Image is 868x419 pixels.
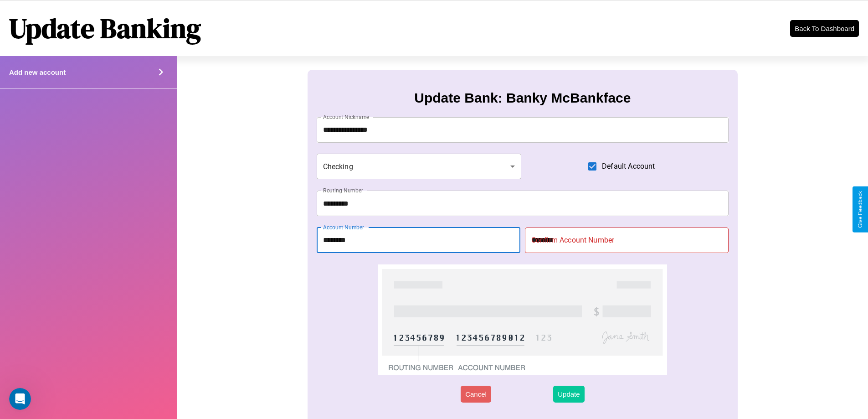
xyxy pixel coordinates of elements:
[323,223,364,231] label: Account Number
[553,386,584,403] button: Update
[317,154,522,179] div: Checking
[9,388,31,410] iframe: Intercom live chat
[602,161,655,172] span: Default Account
[378,264,667,375] img: check
[9,10,201,47] h1: Update Banking
[323,186,363,194] label: Routing Number
[790,20,859,37] button: Back To Dashboard
[414,90,631,106] h3: Update Bank: Banky McBankface
[323,113,370,121] label: Account Nickname
[9,68,66,76] h4: Add new account
[461,386,491,403] button: Cancel
[857,191,863,228] div: Give Feedback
